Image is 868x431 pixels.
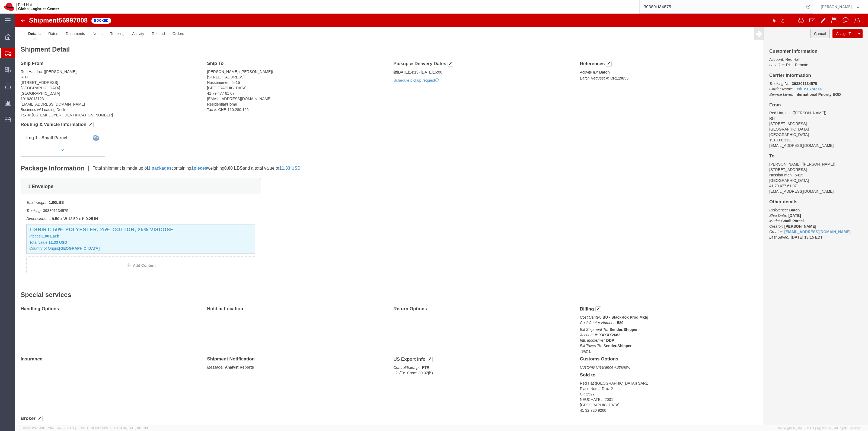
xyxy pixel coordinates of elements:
[4,3,59,11] img: logo
[821,4,852,10] span: Robert Lomax
[127,426,148,430] span: [DATE] 10:16:38
[66,426,88,430] span: [DATE] 09:51:04
[821,4,861,10] button: [PERSON_NAME]
[91,426,148,430] span: Client: 2025.20.0-8b113f4
[15,14,868,425] iframe: FS Legacy Container
[640,0,805,13] input: Search for shipment number, reference number
[22,426,88,430] span: Server: 2025.20.0-710e05ee653
[778,426,861,430] span: Copyright © [DATE]-[DATE] Agistix Inc., All Rights Reserved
